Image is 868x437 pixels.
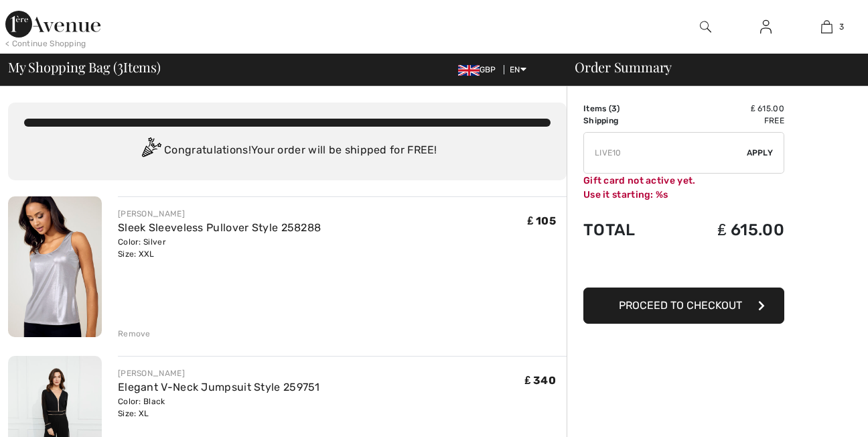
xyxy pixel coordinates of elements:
[583,288,784,324] button: Proceed to Checkout
[583,207,671,253] td: Total
[118,208,321,220] div: [PERSON_NAME]
[118,381,320,393] a: Elegant V-Neck Jumpsuit Style 259751
[118,236,321,260] div: Color: Silver Size: XXL
[583,253,784,283] iframe: PayPal
[583,103,671,115] td: Items ( )
[559,60,860,74] div: Order Summary
[8,60,161,74] span: My Shopping Bag ( Items)
[528,214,556,227] span: ₤ 105
[749,19,782,36] a: Sign In
[747,147,774,159] span: Apply
[458,65,502,74] span: GBP
[118,221,321,234] a: Sleek Sleeveless Pullover Style 258288
[118,395,320,420] div: Color: Black Size: XL
[525,374,556,387] span: ₤ 340
[821,19,833,35] img: My Bag
[8,196,102,337] img: Sleek Sleeveless Pullover Style 258288
[611,104,617,113] span: 3
[118,367,320,379] div: [PERSON_NAME]
[118,328,151,340] div: Remove
[137,137,164,164] img: Congratulation2.svg
[671,103,784,115] td: ₤ 615.00
[839,21,844,33] span: 3
[117,57,123,74] span: 3
[5,11,100,38] img: 1ère Avenue
[671,207,784,253] td: ₤ 615.00
[797,19,857,35] a: 3
[619,299,742,312] span: Proceed to Checkout
[583,115,671,127] td: Shipping
[24,137,551,164] div: Congratulations! Your order will be shipped for FREE!
[760,19,772,35] img: My Info
[5,38,86,50] div: < Continue Shopping
[510,65,526,74] span: EN
[458,65,480,76] img: UK Pound
[700,19,711,35] img: search the website
[583,174,784,202] div: Gift card not active yet. Use it starting: %s
[671,115,784,127] td: Free
[584,133,747,173] input: Promo code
